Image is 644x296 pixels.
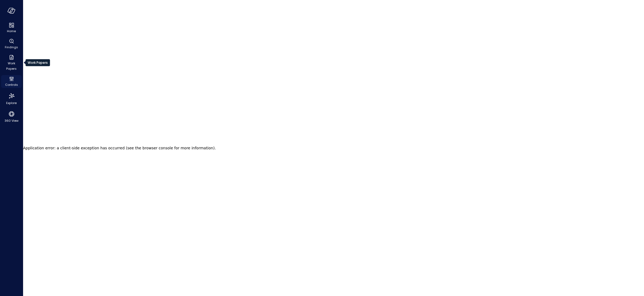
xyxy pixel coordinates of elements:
[5,118,19,123] span: 360 View
[1,109,22,124] div: 360 View
[5,82,18,87] span: Controls
[1,38,22,50] div: Findings
[1,75,22,88] div: Controls
[3,61,20,71] span: Work Papers
[1,54,22,72] div: Work Papers
[1,21,22,34] div: Home
[6,100,17,106] span: Explore
[23,144,216,152] h2: Application error: a client-side exception has occurred (see the browser console for more informa...
[1,91,22,106] div: Explore
[5,45,18,50] span: Findings
[25,59,50,66] div: Work Papers
[7,28,16,34] span: Home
